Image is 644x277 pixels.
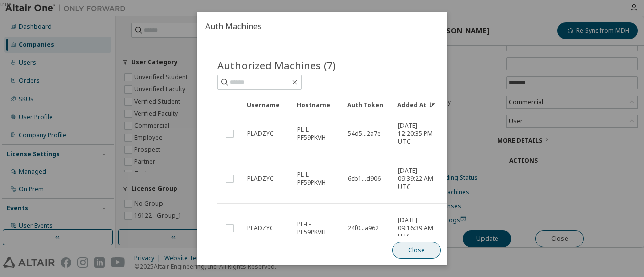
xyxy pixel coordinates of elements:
div: Auth Token [347,97,389,113]
span: 54d5...2a7e [348,130,381,138]
span: PLADZYC [247,175,274,183]
span: Authorized Machines (7) [217,58,336,72]
span: 6cb1...d906 [348,175,381,183]
div: Username [247,97,289,113]
span: PLADZYC [247,224,274,232]
span: 24f0...a962 [348,224,379,232]
h2: Auth Machines [197,12,447,40]
div: Added At [397,97,440,113]
span: [DATE] 12:20:35 PM UTC [398,122,439,146]
span: PLADZYC [247,130,274,138]
button: Close [392,242,441,259]
div: Hostname [297,97,339,113]
span: [DATE] 09:39:22 AM UTC [398,167,439,191]
span: PL-L-PF59PKVH [297,126,339,142]
span: [DATE] 09:16:39 AM UTC [398,216,439,240]
span: PL-L-PF59PKVH [297,220,339,236]
span: PL-L-PF59PKVH [297,171,339,187]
